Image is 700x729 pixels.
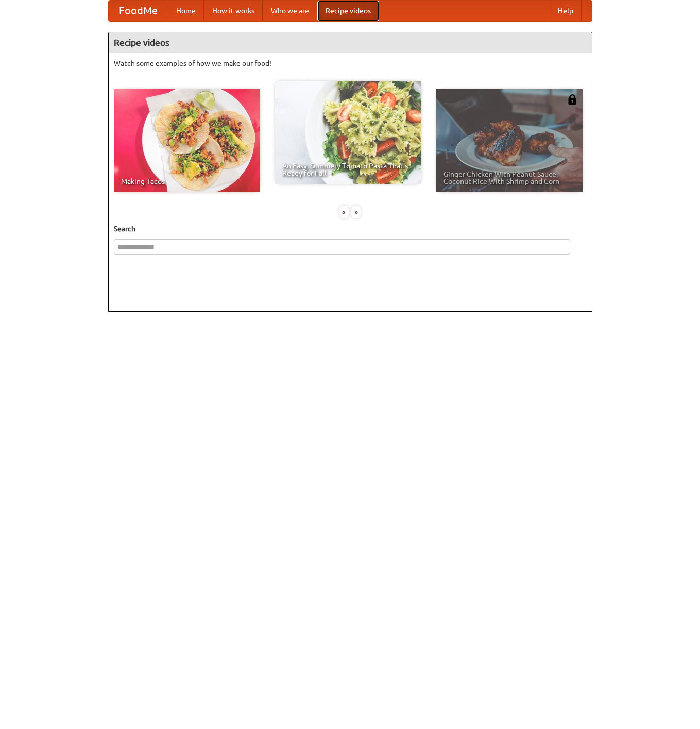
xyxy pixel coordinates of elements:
span: Making Tacos [121,178,253,185]
div: » [351,206,361,218]
a: Making Tacos [114,89,260,192]
div: « [339,206,349,218]
a: Home [168,1,204,21]
span: An Easy, Summery Tomato Pasta That's Ready for Fall [282,162,414,177]
h4: Recipe videos [109,32,592,53]
a: Who we are [263,1,317,21]
a: How it works [204,1,263,21]
a: Help [550,1,582,21]
p: Watch some examples of how we make our food! [114,58,587,69]
a: An Easy, Summery Tomato Pasta That's Ready for Fall [275,81,421,184]
h5: Search [114,224,587,234]
a: Recipe videos [317,1,379,21]
img: 483408.png [567,94,577,105]
a: FoodMe [109,1,168,21]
